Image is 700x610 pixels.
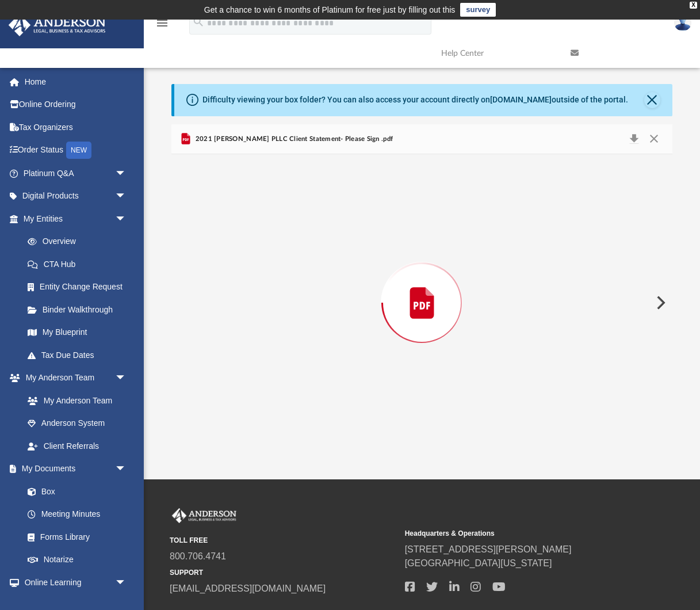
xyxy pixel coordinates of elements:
a: [GEOGRAPHIC_DATA][US_STATE] [405,558,552,568]
a: My Documentsarrow_drop_down [8,457,138,481]
img: User Pic [674,14,691,31]
div: Get a chance to win 6 months of Platinum for free just by filling out this [204,3,456,17]
a: Tax Due Dates [16,344,144,367]
a: Entity Change Request [16,276,144,299]
a: Online Ordering [8,93,144,116]
button: Download [624,131,644,147]
a: Online Learningarrow_drop_down [8,571,138,594]
a: Platinum Q&Aarrow_drop_down [8,162,144,185]
div: Preview [171,124,672,452]
span: arrow_drop_down [115,207,138,231]
span: arrow_drop_down [115,162,138,185]
div: Difficulty viewing your box folder? You can also access your account directly on outside of the p... [202,94,628,106]
a: My Blueprint [16,321,138,344]
a: CTA Hub [16,253,144,276]
a: menu [155,22,169,30]
div: close [690,2,697,9]
small: TOLL FREE [170,535,397,546]
a: 800.706.4741 [170,551,226,561]
a: Order StatusNEW [8,139,144,162]
span: arrow_drop_down [115,185,138,208]
i: menu [155,16,169,30]
a: Forms Library [16,525,132,548]
a: [EMAIL_ADDRESS][DOMAIN_NAME] [170,584,326,593]
button: Next File [647,287,672,319]
a: My Anderson Teamarrow_drop_down [8,367,138,390]
img: Anderson Advisors Platinum Portal [5,14,109,36]
a: Anderson System [16,412,138,435]
a: Help Center [433,30,562,76]
button: Close [644,92,660,108]
a: Box [16,480,132,503]
span: arrow_drop_down [115,571,138,594]
a: [DOMAIN_NAME] [490,95,552,104]
div: NEW [66,142,91,159]
small: Headquarters & Operations [405,528,632,539]
a: Meeting Minutes [16,503,138,526]
span: 2021 [PERSON_NAME] PLLC Client Statement- Please Sign .pdf [193,134,393,144]
span: arrow_drop_down [115,367,138,390]
a: Binder Walkthrough [16,298,144,321]
a: Notarize [16,548,138,571]
a: Digital Productsarrow_drop_down [8,185,144,208]
a: Tax Organizers [8,116,144,139]
span: arrow_drop_down [115,457,138,481]
a: Client Referrals [16,434,138,457]
a: Overview [16,230,144,253]
i: search [192,16,205,28]
a: My Entitiesarrow_drop_down [8,207,144,230]
a: My Anderson Team [16,389,132,412]
a: [STREET_ADDRESS][PERSON_NAME] [405,544,572,554]
small: SUPPORT [170,567,397,578]
a: Home [8,70,144,93]
button: Close [644,131,664,147]
img: Anderson Advisors Platinum Portal [170,508,239,523]
a: survey [460,3,496,17]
